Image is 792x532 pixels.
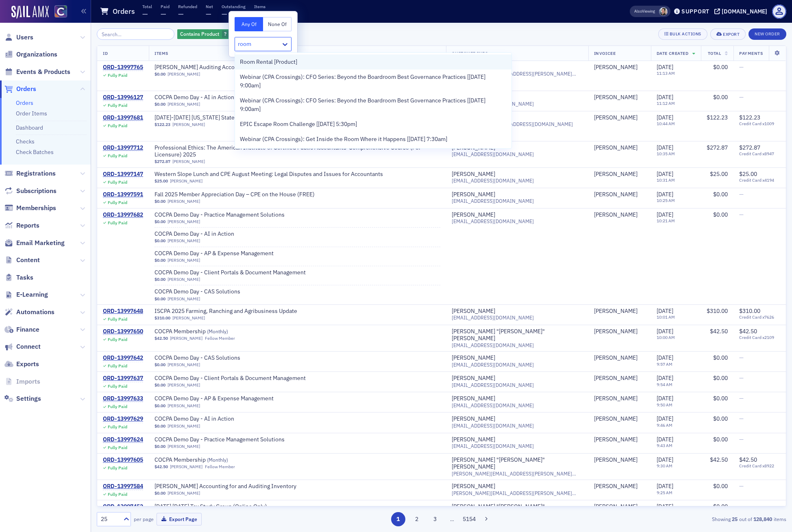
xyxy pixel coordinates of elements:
time: 10:35 AM [657,151,675,156]
a: [PERSON_NAME] [452,211,495,219]
a: Imports [4,377,40,386]
a: ORD-13997765 [103,64,143,71]
span: Email Marketing [16,239,65,248]
span: $272.87 [707,144,728,151]
a: [PERSON_NAME] "[PERSON_NAME]" [PERSON_NAME] [452,503,582,517]
a: [PERSON_NAME] [172,122,205,127]
div: Bulk Actions [670,32,701,36]
span: 2024-2025 Colorado State Board of Accountancy Statutes, Rules, and Regulations (CR&R) Updated Feb... [154,114,437,122]
a: [PERSON_NAME] [168,238,200,243]
a: ORD-13997642 [103,354,143,362]
span: $0.00 [713,191,728,198]
div: [PERSON_NAME] [594,114,638,122]
span: COCPA Demo Day - AI in Action [154,94,257,101]
div: ORD-13997629 [103,415,143,423]
span: $0.00 [154,72,165,77]
span: Profile [772,4,786,19]
a: [PERSON_NAME] [168,296,200,302]
span: ISCPA 2025 Farming, Ranching and Agribusiness Update [154,308,297,315]
div: [PERSON_NAME] [452,171,495,178]
span: [DATE] [657,191,673,198]
a: ORD-13997682 [103,211,143,219]
span: Catherine Maninger [594,94,645,101]
a: Connect [4,342,41,351]
button: 5154 [462,512,477,526]
span: Invoicee [594,50,616,56]
span: COCPA Demo Day - Client Portals & Document Management [154,269,306,276]
a: [PERSON_NAME] [168,258,200,263]
span: Automations [16,308,54,317]
span: E-Learning [16,290,48,299]
span: $272.87 [154,159,170,164]
a: [PERSON_NAME] [172,315,205,321]
a: [PERSON_NAME] [594,436,638,443]
a: Users [4,33,33,42]
a: ORD-13997147 [103,171,143,178]
a: ORD-13996127 [103,94,143,101]
div: [PERSON_NAME] [452,415,495,423]
button: None Of [263,17,292,31]
span: $0.00 [713,93,728,101]
a: Western Slope Lunch and CPE August Meeting: Legal Disputes and Issues for Accountants [154,171,383,178]
a: COCPA Membership (Monthly) [154,328,257,335]
span: $122.23 [707,114,728,121]
a: [PERSON_NAME] [594,483,638,490]
span: COCPA Demo Day - AP & Expense Management [154,250,274,257]
span: COCPA Membership [154,328,257,335]
a: [PERSON_NAME] [168,382,200,388]
a: Finance [4,325,39,334]
span: — [739,191,744,198]
button: Any Of [235,17,263,31]
time: 10:31 AM [657,177,675,183]
span: — [161,9,166,19]
button: 3 [428,512,442,526]
a: Dashboard [16,124,43,131]
span: Connect [16,342,41,351]
a: [PERSON_NAME] [594,191,638,198]
div: [PERSON_NAME] [594,171,638,178]
button: [DOMAIN_NAME] [714,9,770,14]
span: [PERSON_NAME][EMAIL_ADDRESS][PERSON_NAME][DOMAIN_NAME] [452,71,582,77]
span: — [178,9,184,19]
a: [PERSON_NAME] [168,102,200,107]
a: [PERSON_NAME] [168,219,200,224]
a: New Order [748,30,786,37]
span: Exports [16,360,39,369]
a: [PERSON_NAME] [172,159,205,164]
a: [PERSON_NAME] [594,415,638,423]
a: [PERSON_NAME] [168,362,200,367]
a: [PERSON_NAME] "[PERSON_NAME]" [PERSON_NAME] [452,328,582,342]
div: ORD-13997637 [103,375,143,382]
span: Settings [16,394,41,403]
span: COCPA Demo Day - CAS Solutions [154,288,257,295]
span: Ryan Donahue [594,64,645,71]
div: ORD-13997633 [103,395,143,402]
span: — [739,93,744,101]
a: [PERSON_NAME] [452,436,495,443]
div: [DOMAIN_NAME] [722,8,767,15]
span: Items [154,50,168,56]
a: [PERSON_NAME] [594,354,638,362]
a: [PERSON_NAME] [452,191,495,198]
span: Professional Ethics: The American Institute of Certified Public Accountants' Comprehensive Course... [154,144,440,159]
a: [DATE] [DATE] Tax Study Group (Online Only) [154,503,267,510]
span: Surgent's Auditing Accounts Receivable: An Overview [154,64,311,71]
span: ( Monthly ) [207,328,228,334]
p: Net [206,4,213,9]
a: SailAMX [11,6,49,19]
span: COCPA Demo Day - AI in Action [154,415,257,423]
a: [PERSON_NAME] [452,375,495,382]
a: [PERSON_NAME] [594,456,638,464]
span: $25.00 [154,178,168,184]
span: Registrations [16,169,56,178]
a: Fall 2025 Member Appreciation Day – CPE on the House (FREE) [154,191,315,198]
span: Subscriptions [16,187,57,195]
span: Total [708,50,721,56]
